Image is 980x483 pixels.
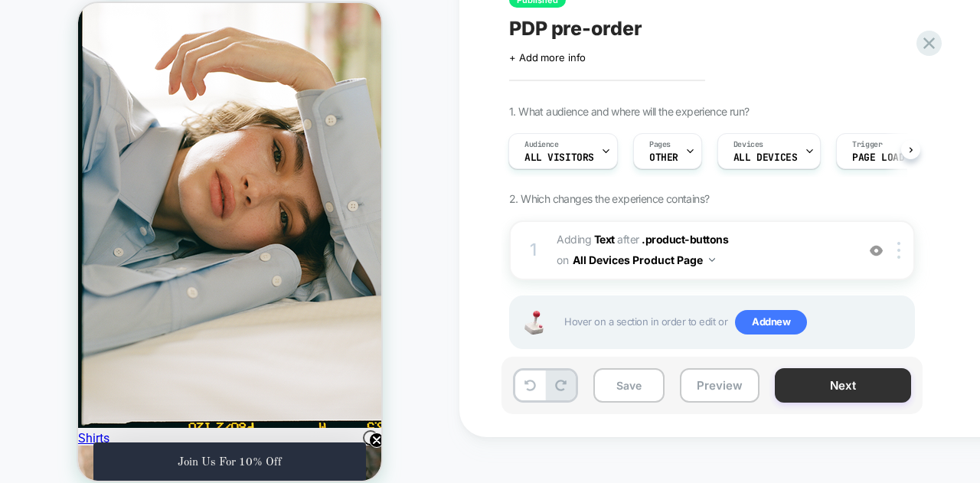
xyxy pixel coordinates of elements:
img: down arrow [709,258,715,262]
span: Devices [733,139,763,150]
img: crossed eye [870,244,883,257]
span: Add new [735,310,807,335]
span: Join Us For 10% Off [100,454,204,465]
button: Save [593,368,665,403]
span: Audience [524,139,559,150]
span: ALL DEVICES [733,152,797,163]
div: 1 [526,235,541,266]
span: Trigger [852,139,882,150]
span: Pages [649,139,671,150]
span: .product-buttons [642,233,728,246]
span: Hover on a section in order to edit or [564,310,906,335]
span: on [557,250,568,269]
img: Joystick [518,311,549,335]
b: Text [594,233,615,246]
span: Page Load [852,152,904,163]
span: PDP pre-order [509,17,642,40]
button: Next [775,368,911,403]
span: 2. Which changes the experience contains? [509,192,709,205]
button: Close teaser [285,427,300,442]
span: AFTER [617,233,639,246]
div: Join Us For 10% OffClose teaser [15,439,288,478]
span: + Add more info [509,51,586,64]
span: Adding [557,233,615,246]
span: OTHER [649,152,678,163]
span: All Visitors [524,152,594,163]
img: close [897,242,900,259]
span: 1. What audience and where will the experience run? [509,105,749,118]
button: All Devices Product Page [573,249,715,271]
button: Preview [680,368,759,403]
